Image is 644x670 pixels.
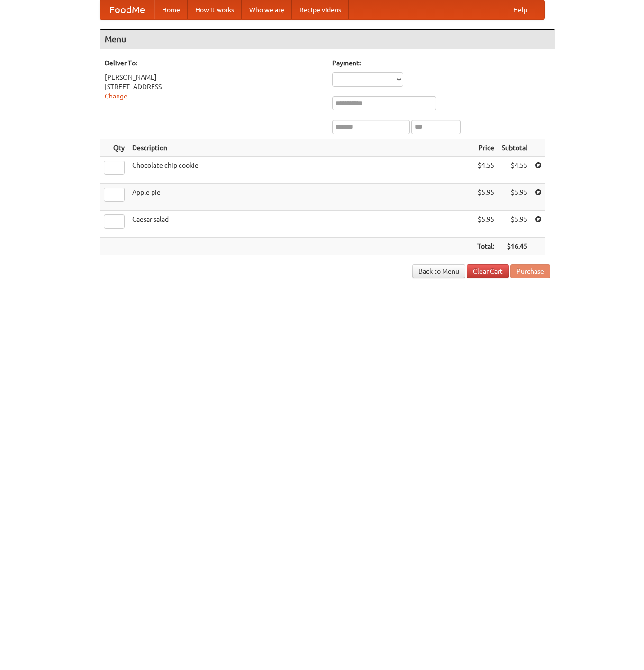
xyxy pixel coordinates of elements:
[412,264,465,278] a: Back to Menu
[498,184,531,211] td: $5.95
[498,157,531,184] td: $4.55
[128,139,473,157] th: Description
[506,0,535,19] a: Help
[473,238,498,255] th: Total:
[242,0,292,19] a: Who we are
[105,92,127,100] a: Change
[100,0,154,19] a: FoodMe
[128,184,473,211] td: Apple pie
[473,139,498,157] th: Price
[498,211,531,238] td: $5.95
[332,58,550,68] h5: Payment:
[100,139,128,157] th: Qty
[128,211,473,238] td: Caesar salad
[473,157,498,184] td: $4.55
[498,139,531,157] th: Subtotal
[128,157,473,184] td: Chocolate chip cookie
[473,211,498,238] td: $5.95
[467,264,509,278] a: Clear Cart
[105,82,323,91] div: [STREET_ADDRESS]
[473,184,498,211] td: $5.95
[510,264,550,278] button: Purchase
[498,238,531,255] th: $16.45
[292,0,349,19] a: Recipe videos
[188,0,242,19] a: How it works
[100,30,555,49] h4: Menu
[105,72,323,82] div: [PERSON_NAME]
[105,58,323,68] h5: Deliver To:
[154,0,188,19] a: Home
